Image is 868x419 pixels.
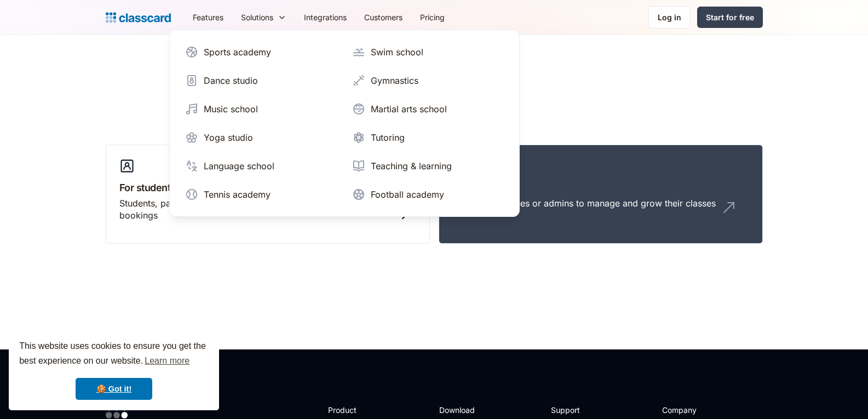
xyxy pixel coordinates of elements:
[184,5,232,30] a: Features
[371,45,423,59] div: Swim school
[371,159,452,173] div: Teaching & learning
[439,404,484,416] h2: Download
[295,5,355,30] a: Integrations
[181,70,341,91] a: Dance studio
[371,74,418,87] div: Gymnastics
[204,74,258,87] div: Dance studio
[411,5,453,30] a: Pricing
[348,70,508,91] a: Gymnastics
[658,12,681,23] div: Log in
[439,145,763,244] a: For staffTeachers, coaches or admins to manage and grow their classes
[204,131,253,144] div: Yoga studio
[371,131,405,144] div: Tutoring
[181,155,341,177] a: Language school
[169,30,520,217] nav: Solutions
[119,180,416,195] h3: For students
[348,183,508,205] a: Football academy
[204,102,258,116] div: Music school
[241,12,273,23] div: Solutions
[76,378,152,400] a: dismiss cookie message
[204,159,274,173] div: Language school
[19,340,209,369] span: This website uses cookies to ensure you get the best experience on our website.
[348,127,508,148] a: Tutoring
[232,5,295,30] div: Solutions
[662,404,735,416] h2: Company
[348,41,508,63] a: Swim school
[355,5,411,30] a: Customers
[106,10,171,25] a: home
[119,197,394,222] div: Students, parents or guardians to view their profile and manage bookings
[204,188,271,201] div: Tennis academy
[551,404,595,416] h2: Support
[697,7,763,28] a: Start for free
[328,404,387,416] h2: Product
[143,353,191,369] a: learn more about cookies
[181,183,341,205] a: Tennis academy
[181,98,341,120] a: Music school
[452,180,749,195] h3: For staff
[648,6,691,28] a: Log in
[181,127,341,148] a: Yoga studio
[181,41,341,63] a: Sports academy
[452,197,716,209] div: Teachers, coaches or admins to manage and grow their classes
[348,155,508,177] a: Teaching & learning
[371,102,447,116] div: Martial arts school
[371,188,444,201] div: Football academy
[9,329,219,410] div: cookieconsent
[348,98,508,120] a: Martial arts school
[106,145,430,244] a: For studentsStudents, parents or guardians to view their profile and manage bookings
[706,12,754,23] div: Start for free
[204,45,271,59] div: Sports academy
